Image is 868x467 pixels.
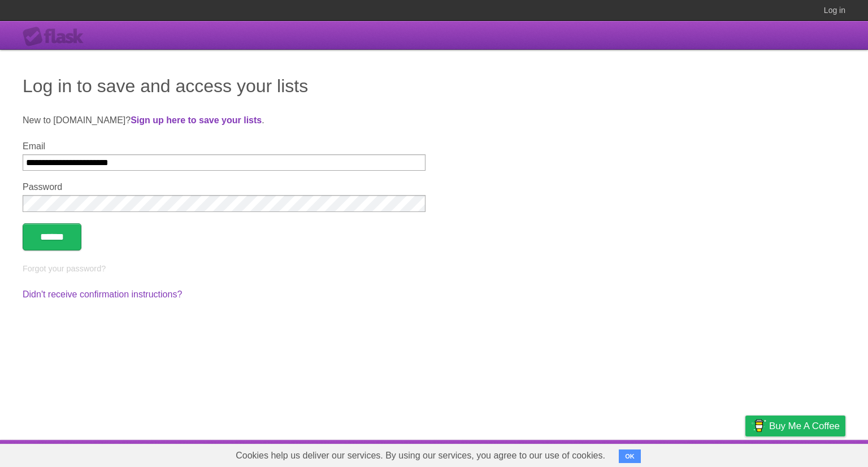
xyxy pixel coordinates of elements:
a: Terms [692,443,717,464]
span: Buy me a coffee [769,416,840,436]
a: Sign up here to save your lists [131,115,262,125]
a: Privacy [731,443,760,464]
a: Developers [632,443,678,464]
a: Suggest a feature [774,443,845,464]
img: Buy me a coffee [751,416,766,435]
p: New to [DOMAIN_NAME]? . [23,114,845,127]
div: Flask [23,27,90,47]
a: Forgot your password? [23,264,106,273]
button: OK [619,449,641,463]
a: Didn't receive confirmation instructions? [23,289,182,299]
span: Cookies help us deliver our services. By using our services, you agree to our use of cookies. [224,444,617,467]
a: About [595,443,619,464]
h1: Log in to save and access your lists [23,72,845,100]
a: Buy me a coffee [745,416,845,436]
label: Password [23,182,426,192]
label: Email [23,141,426,152]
